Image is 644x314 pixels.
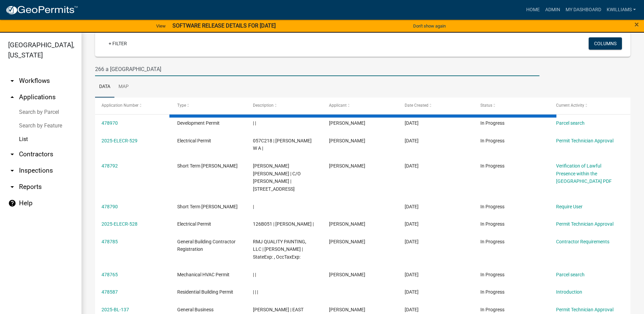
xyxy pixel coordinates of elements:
i: arrow_drop_down [8,150,16,158]
span: 09/15/2025 [405,289,419,295]
a: My Dashboard [563,3,604,16]
span: 057C218 | DABBS W A | [253,138,312,151]
span: In Progress [480,204,504,209]
span: 09/15/2025 [405,307,419,312]
span: | | [253,120,256,126]
datatable-header-cell: Status [474,98,550,114]
datatable-header-cell: Applicant [322,98,398,114]
a: 478765 [102,272,118,277]
span: 09/15/2025 [405,120,419,126]
a: 478790 [102,204,118,209]
span: Applicant [329,103,347,108]
span: Current Activity [556,103,584,108]
strong: SOFTWARE RELEASE DETAILS FOR [DATE] [172,22,276,29]
span: 126B051 | STANLEY RITA A | [253,221,314,227]
a: + Filter [103,37,132,50]
a: Permit Technician Approval [556,221,613,227]
span: | | | [253,289,258,295]
span: Electrical Permit [177,138,211,143]
datatable-header-cell: Description [246,98,322,114]
span: Type [177,103,186,108]
span: 09/15/2025 [405,239,419,244]
span: Date Created [405,103,428,108]
a: 2025-ELECR-529 [102,138,137,143]
span: Karen [329,163,365,169]
span: Description [253,103,274,108]
span: 09/15/2025 [405,138,419,143]
span: In Progress [480,307,504,312]
span: Short Term Rental Registration [177,204,238,209]
span: Alyssa Martinez [329,239,365,244]
i: arrow_drop_down [8,77,16,85]
span: 09/15/2025 [405,163,419,169]
span: Development Permit [177,120,220,126]
span: Paul Gardner [329,138,365,143]
i: help [8,199,16,207]
span: Electrical Permit [177,221,211,227]
a: Home [523,3,542,16]
span: In Progress [480,239,504,244]
span: 09/15/2025 [405,221,419,227]
span: 09/15/2025 [405,204,419,209]
span: In Progress [480,138,504,143]
a: Parcel search [556,120,585,126]
span: In Progress [480,289,504,295]
span: RMJ QUALITY PAINTING, LLC | Alyssa Martinez | StateExp: , OccTaxExp: [253,239,306,260]
span: | [253,204,254,209]
button: Don't show again [410,20,448,32]
span: WHITAKER KAREN SINCLAIR | C/O KAREN VANDERHEYDEN | 164 HICKORY POINT DR [253,163,301,192]
a: Map [114,76,133,98]
span: Status [480,103,492,108]
span: Alyssa Martinez [329,307,365,312]
span: Short Term Rental Registration [177,163,238,169]
a: 478970 [102,120,118,126]
span: In Progress [480,221,504,227]
a: View [153,20,168,32]
span: In Progress [480,272,504,277]
a: Permit Technician Approval [556,138,613,143]
a: Permit Technician Approval [556,307,613,312]
a: Contractor Requirements [556,239,609,244]
a: 478587 [102,289,118,295]
i: arrow_drop_down [8,183,16,191]
span: In Progress [480,120,504,126]
a: 478792 [102,163,118,169]
a: 478785 [102,239,118,244]
span: × [634,20,639,29]
button: Close [634,20,639,29]
a: 2025-BL-137 [102,307,129,312]
span: Residential Building Permit [177,289,233,295]
button: Columns [589,37,622,50]
a: Verification of Lawful Presence within the [GEOGRAPHIC_DATA] PDF [556,163,612,184]
datatable-header-cell: Application Number [95,98,171,114]
span: In Progress [480,163,504,169]
a: Parcel search [556,272,585,277]
input: Search for applications [95,62,539,76]
a: Require User [556,204,583,209]
a: kwilliams [604,3,639,16]
span: Richard Conant [329,120,365,126]
span: | | [253,272,256,277]
span: Billy Batchelor [329,272,365,277]
a: 2025-ELECR-528 [102,221,137,227]
span: Mechanical HVAC Permit [177,272,229,277]
datatable-header-cell: Type [171,98,246,114]
span: General Building Contractor Registration [177,239,236,252]
span: Mimoza Fetai [329,221,365,227]
a: Introduction [556,289,582,295]
datatable-header-cell: Date Created [398,98,474,114]
span: 09/15/2025 [405,272,419,277]
i: arrow_drop_up [8,93,16,101]
datatable-header-cell: Current Activity [550,98,625,114]
a: Data [95,76,114,98]
i: arrow_drop_down [8,167,16,175]
a: Admin [542,3,563,16]
span: Application Number [102,103,139,108]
